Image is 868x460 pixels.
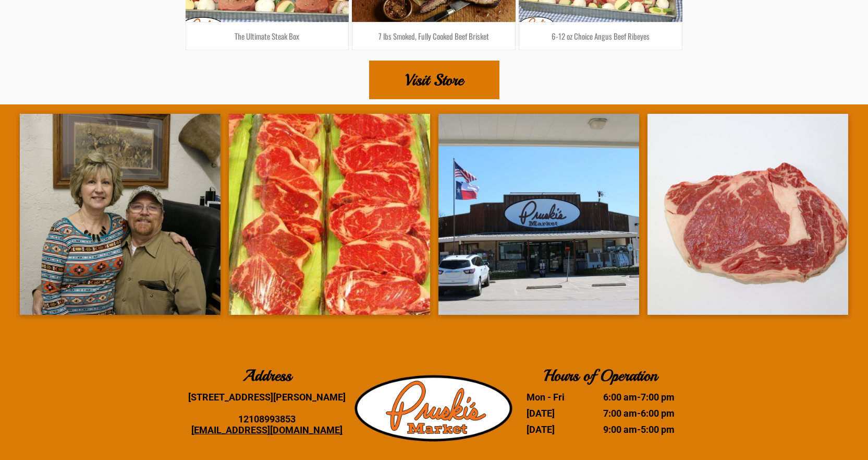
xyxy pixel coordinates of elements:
time: 7:00 am [603,408,637,419]
div: 12108993853 [184,414,351,424]
dd: - [588,424,675,435]
span: Visit Store [405,62,463,98]
div: [STREET_ADDRESS][PERSON_NAME] [184,392,351,403]
time: 7:00 pm [641,392,675,403]
dd: - [588,408,675,419]
img: Pruski-s+Market+HQ+Logo2-366w.png [354,369,514,449]
time: 6:00 pm [641,408,675,419]
dt: [DATE] [527,424,586,435]
time: 6:00 am [603,392,637,403]
time: 9:00 am [603,424,637,435]
time: 5:00 pm [641,424,675,435]
dt: Mon - Fri [527,392,586,403]
h3: 7 lbs Smoked, Fully Cooked Beef Brisket [360,30,507,42]
h3: 6-12 oz Choice Angus Beef Ribeyes [527,30,674,42]
a: [EMAIL_ADDRESS][DOMAIN_NAME] [191,424,343,435]
dt: [DATE] [527,408,586,419]
dd: - [588,392,675,403]
a: Visit Store [369,61,499,99]
h3: The Ultimate Steak Box [194,30,341,42]
b: Hours of Operation [544,365,657,385]
b: Address [243,365,291,385]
